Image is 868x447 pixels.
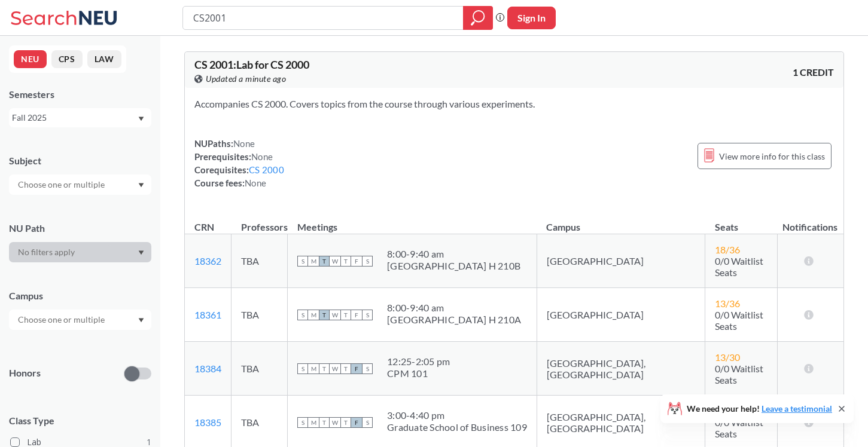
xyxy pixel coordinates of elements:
th: Seats [705,209,778,234]
div: magnifying glass [463,6,493,30]
td: [GEOGRAPHIC_DATA] [537,288,705,342]
td: [GEOGRAPHIC_DATA] [537,234,705,288]
button: Sign In [507,7,556,29]
input: Choose one or multiple [12,177,112,192]
span: We need your help! [687,405,832,413]
span: 0/0 Waitlist Seats [715,255,763,278]
td: TBA [232,288,288,342]
span: 0/0 Waitlist Seats [715,417,763,439]
div: [GEOGRAPHIC_DATA] H 210B [387,260,520,272]
span: F [351,363,362,374]
span: S [362,256,373,267]
div: Dropdown arrow [9,310,151,330]
div: 8:00 - 9:40 am [387,248,520,260]
span: 0/0 Waitlist Seats [715,309,763,332]
div: Subject [9,154,151,167]
span: T [319,310,330,320]
span: F [351,310,362,320]
a: Leave a testimonial [762,403,832,414]
button: LAW [87,50,121,68]
div: 12:25 - 2:05 pm [387,356,450,368]
button: CPS [51,50,83,68]
td: TBA [232,234,288,288]
span: Class Type [9,414,151,427]
span: S [362,310,373,320]
span: T [340,256,351,267]
th: Notifications [777,209,843,234]
span: None [251,151,273,162]
span: W [330,363,340,374]
svg: Dropdown arrow [138,318,144,323]
span: T [319,256,330,267]
div: CRN [194,221,214,234]
span: M [308,363,319,374]
input: Choose one or multiple [12,313,112,327]
div: Semesters [9,88,151,101]
a: 18384 [194,363,221,374]
span: S [362,363,373,374]
div: NUPaths: Prerequisites: Corequisites: Course fees: [194,137,284,189]
th: Professors [232,209,288,234]
div: Dropdown arrow [9,242,151,262]
span: Updated a minute ago [206,72,286,85]
span: M [308,256,319,267]
span: None [245,177,266,188]
a: CS 2000 [249,164,284,175]
input: Class, professor, course number, "phrase" [192,8,455,28]
span: 1 CREDIT [793,66,834,79]
span: T [340,310,351,320]
span: T [319,363,330,374]
span: T [319,417,330,428]
div: Dropdown arrow [9,174,151,195]
span: S [297,256,308,267]
div: Graduate School of Business 109 [387,421,527,433]
div: NU Path [9,222,151,235]
button: NEU [14,50,47,68]
div: CPM 101 [387,368,450,379]
span: T [340,417,351,428]
span: T [340,363,351,374]
svg: magnifying glass [471,10,485,26]
div: 8:00 - 9:40 am [387,302,521,314]
th: Campus [537,209,705,234]
svg: Dropdown arrow [138,250,144,255]
div: Fall 2025Dropdown arrow [9,108,151,127]
span: None [233,138,255,149]
span: W [330,256,340,267]
span: M [308,310,319,320]
a: 18362 [194,255,221,267]
span: 13 / 30 [715,351,740,363]
span: S [297,363,308,374]
span: S [297,310,308,320]
section: Accompanies CS 2000. Covers topics from the course through various experiments. [194,97,834,111]
span: F [351,256,362,267]
span: W [330,310,340,320]
td: TBA [232,342,288,396]
a: 18385 [194,417,221,428]
span: M [308,417,319,428]
span: S [297,417,308,428]
span: 18 / 36 [715,244,740,255]
svg: Dropdown arrow [138,183,144,188]
div: Fall 2025 [12,111,137,124]
div: Campus [9,289,151,302]
span: CS 2001 : Lab for CS 2000 [194,58,309,71]
span: F [351,417,362,428]
div: 3:00 - 4:40 pm [387,409,527,421]
svg: Dropdown arrow [138,117,144,121]
div: [GEOGRAPHIC_DATA] H 210A [387,314,521,326]
a: 18361 [194,309,221,320]
p: Honors [9,366,41,380]
td: [GEOGRAPHIC_DATA], [GEOGRAPHIC_DATA] [537,342,705,396]
th: Meetings [288,209,537,234]
span: View more info for this class [719,149,825,164]
span: 0/0 Waitlist Seats [715,363,763,385]
span: 13 / 36 [715,298,740,309]
span: S [362,417,373,428]
span: W [330,417,340,428]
